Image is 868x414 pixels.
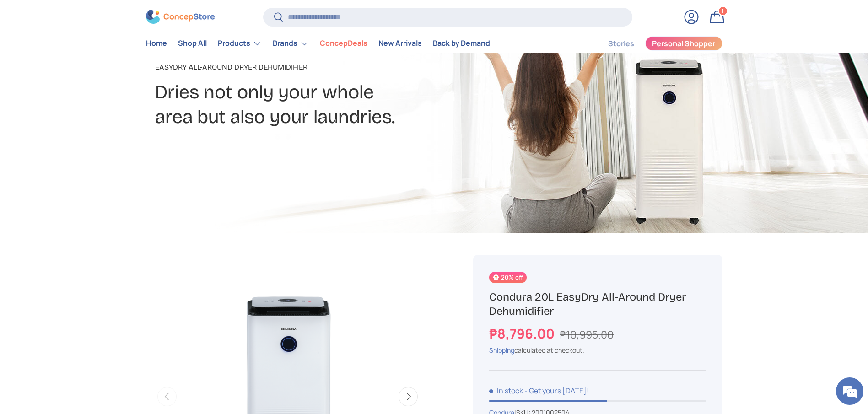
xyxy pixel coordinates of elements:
[155,62,507,73] p: EasyDry All-Around Dryer Dehumidifier
[560,327,614,342] s: ₱10,995.00
[378,35,422,53] a: New Arrivals
[433,35,490,53] a: Back by Demand
[146,34,490,53] nav: Primary
[489,272,526,283] span: 20% off
[146,35,167,53] a: Home
[489,324,557,343] strong: ₱8,796.00
[489,386,523,396] span: In stock
[489,345,706,355] div: calculated at checkout.
[320,35,367,53] a: ConcepDeals
[155,80,507,129] h2: Dries not only your whole area but also your laundries.
[178,35,207,53] a: Shop All
[267,34,314,53] summary: Brands
[608,35,634,53] a: Stories
[652,40,715,48] span: Personal Shopper
[586,34,722,53] nav: Secondary
[212,34,267,53] summary: Products
[645,36,722,51] a: Personal Shopper
[489,290,706,318] h1: Condura 20L EasyDry All-Around Dryer Dehumidifier
[146,10,215,24] img: ConcepStore
[722,8,724,15] span: 1
[489,346,514,355] a: Shipping
[524,386,589,396] p: - Get yours [DATE]!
